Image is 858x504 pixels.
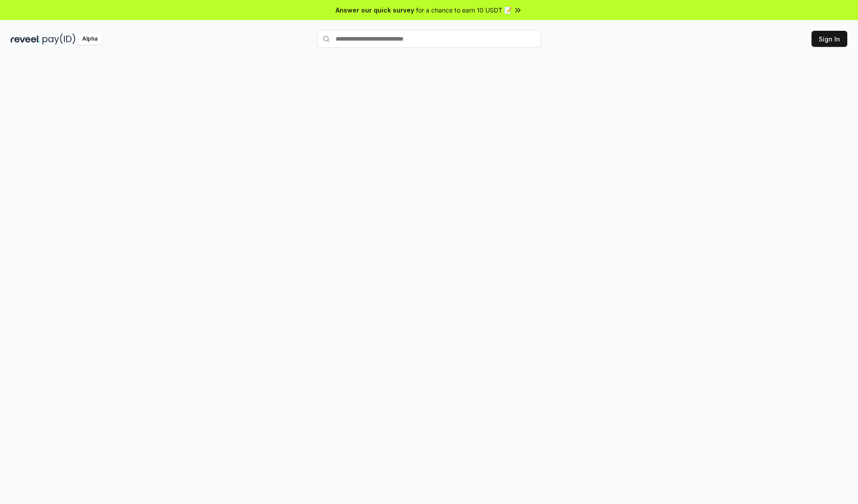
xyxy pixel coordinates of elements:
span: Answer our quick survey [336,5,414,15]
img: reveel_dark [11,33,41,45]
img: pay_id [42,33,76,45]
span: for a chance to earn 10 USDT 📝 [416,5,512,15]
div: Alpha [77,33,102,45]
button: Sign In [812,31,847,47]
